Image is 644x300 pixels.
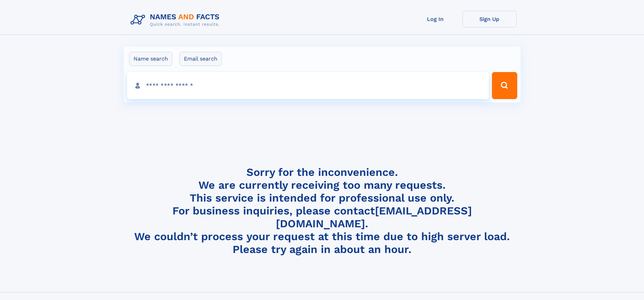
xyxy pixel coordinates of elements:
[128,166,517,256] h4: Sorry for the inconvenience. We are currently receiving too many requests. This service is intend...
[462,11,517,27] a: Sign Up
[128,11,225,29] img: Logo Names and Facts
[408,11,462,27] a: Log In
[276,204,472,230] a: [EMAIL_ADDRESS][DOMAIN_NAME]
[492,72,517,99] button: Search Button
[129,52,172,66] label: Name search
[127,72,489,99] input: search input
[180,52,222,66] label: Email search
